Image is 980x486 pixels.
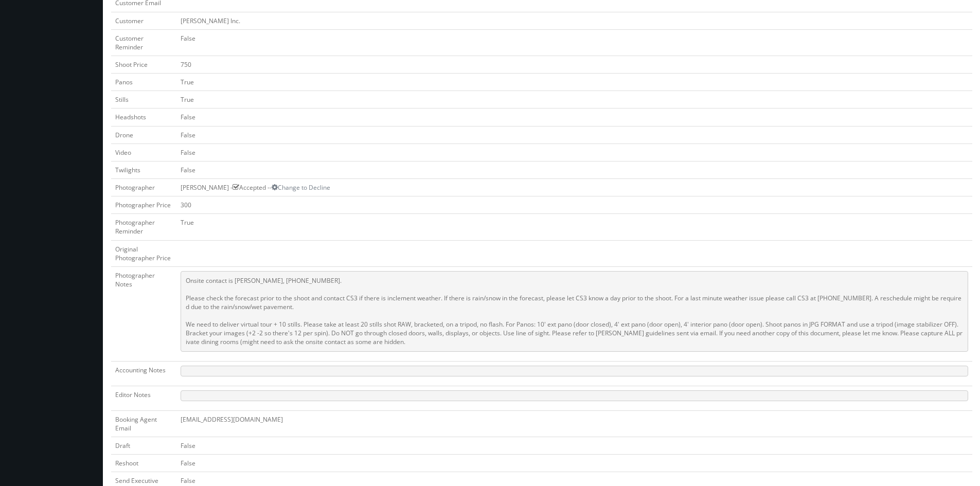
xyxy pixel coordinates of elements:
[111,91,176,109] td: Stills
[111,361,176,386] td: Accounting Notes
[176,126,972,143] td: False
[111,196,176,214] td: Photographer Price
[176,109,972,126] td: False
[176,56,972,73] td: 750
[111,437,176,455] td: Draft
[176,161,972,178] td: False
[111,410,176,437] td: Booking Agent Email
[111,109,176,126] td: Headshots
[111,240,176,266] td: Original Photographer Price
[111,56,176,73] td: Shoot Price
[111,161,176,178] td: Twilights
[176,455,972,472] td: False
[111,214,176,240] td: Photographer Reminder
[272,183,330,192] a: Change to Decline
[111,12,176,29] td: Customer
[111,266,176,361] td: Photographer Notes
[111,74,176,91] td: Panos
[111,178,176,196] td: Photographer
[176,196,972,214] td: 300
[111,386,176,410] td: Editor Notes
[176,29,972,56] td: False
[111,455,176,472] td: Reshoot
[111,126,176,143] td: Drone
[176,410,972,437] td: [EMAIL_ADDRESS][DOMAIN_NAME]
[176,74,972,91] td: True
[111,143,176,161] td: Video
[176,12,972,29] td: [PERSON_NAME] Inc.
[181,271,968,352] pre: Onsite contact is [PERSON_NAME], [PHONE_NUMBER]. Please check the forecast prior to the shoot and...
[176,91,972,109] td: True
[176,143,972,161] td: False
[111,29,176,56] td: Customer Reminder
[176,178,972,196] td: [PERSON_NAME] - Accepted --
[176,437,972,455] td: False
[176,214,972,240] td: True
